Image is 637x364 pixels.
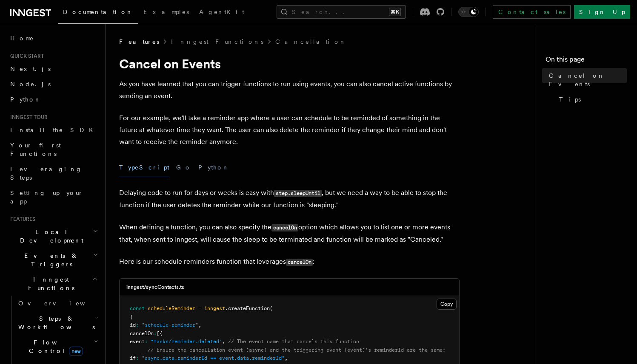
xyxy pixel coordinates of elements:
span: Python [10,96,41,103]
span: "schedule-reminder" [142,322,198,328]
span: Cancel on Events [549,71,627,88]
a: Examples [138,3,194,23]
button: Toggle dark mode [458,7,479,17]
span: scheduleReminder [148,305,195,311]
span: "async.data.reminderId == event.data.reminderId" [142,355,285,361]
h4: On this page [546,54,627,68]
span: .createFunction [225,305,270,311]
p: When defining a function, you can also specify the option which allows you to list one or more ev... [119,221,460,245]
span: id [130,322,136,328]
span: Examples [143,8,189,15]
p: Here is our schedule reminders function that leverages : [119,256,460,268]
h3: inngest/syncContacts.ts [126,284,184,291]
span: Features [7,216,35,223]
span: cancelOn [130,330,154,336]
a: Cancellation [275,37,347,46]
span: Your first Functions [10,142,61,157]
code: cancelOn [271,224,298,231]
span: // Ensure the cancellation event (async) and the triggering event (event)'s reminderId are the same: [148,347,446,353]
span: AgentKit [199,8,244,15]
span: Leveraging Steps [10,166,82,181]
button: Local Development [7,224,100,248]
button: Go [176,158,191,177]
span: Inngest tour [7,114,48,121]
a: Your first Functions [7,138,100,161]
span: ( [270,305,273,311]
span: , [285,355,288,361]
span: Steps & Workflows [15,314,95,331]
h1: Cancel on Events [119,56,460,71]
span: event [130,339,145,344]
button: Events & Triggers [7,248,100,272]
a: Python [7,92,100,107]
button: Python [198,158,229,177]
span: Home [10,34,34,42]
span: // The event name that cancels this function [228,339,359,344]
a: Leveraging Steps [7,161,100,185]
button: Steps & Workflows [15,311,100,335]
span: Install the SDK [10,127,98,133]
span: , [222,339,225,344]
p: As you have learned that you can trigger functions to run using events, you can also cancel activ... [119,78,460,102]
a: Documentation [58,3,138,24]
code: cancelOn [286,259,313,266]
span: Features [119,37,159,46]
span: Setting up your app [10,189,83,205]
a: AgentKit [194,3,249,23]
span: Documentation [63,8,133,15]
span: : [145,339,148,344]
a: Setting up your app [7,185,100,209]
span: Events & Triggers [7,251,93,268]
a: Next.js [7,61,100,76]
button: Search...⌘K [277,5,406,19]
a: Overview [15,296,100,311]
p: For our example, we'll take a reminder app where a user can schedule to be reminded of something ... [119,112,460,148]
span: Inngest Functions [7,275,92,292]
a: Install the SDK [7,122,100,138]
span: , [198,322,201,328]
span: : [154,330,157,336]
button: Flow Controlnew [15,335,100,358]
a: Tips [556,92,627,107]
span: inngest [204,305,225,311]
span: { [130,314,133,320]
span: Quick start [7,53,44,59]
code: step.sleepUntil [274,190,322,197]
span: "tasks/reminder.deleted" [151,339,222,344]
span: [{ [157,330,163,336]
button: Copy [437,299,457,310]
span: Node.js [10,81,51,87]
span: const [130,305,145,311]
span: Local Development [7,228,93,245]
span: Flow Control [15,338,94,355]
span: Next.js [10,65,51,72]
a: Inngest Functions [171,37,263,46]
button: Inngest Functions [7,272,100,296]
span: = [198,305,201,311]
kbd: ⌘K [389,8,401,16]
span: Overview [18,300,106,307]
a: Sign Up [574,5,630,19]
a: Home [7,31,100,46]
span: : [136,355,139,361]
p: Delaying code to run for days or weeks is easy with , but we need a way to be able to stop the fu... [119,187,460,211]
a: Contact sales [493,5,571,19]
button: TypeScript [119,158,169,177]
a: Node.js [7,76,100,92]
a: Cancel on Events [546,68,627,92]
span: : [136,322,139,328]
span: if [130,355,136,361]
span: Tips [559,95,581,104]
span: new [69,347,83,356]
